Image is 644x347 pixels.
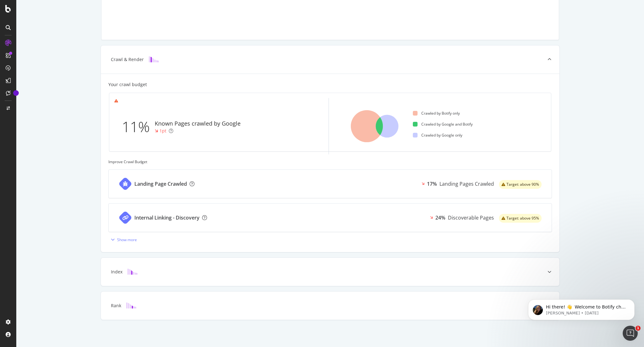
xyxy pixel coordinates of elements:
div: Index [111,269,122,275]
div: 11% [122,117,155,137]
img: Profile image for Laura [28,6,38,16]
div: Crawled by Google only [413,132,462,138]
span: 1 [636,326,641,331]
div: Crawl & Render [111,56,144,63]
div: Rank [111,303,121,309]
div: Discoverable Pages [448,214,494,221]
div: 17% [427,180,437,188]
div: Tooltip anchor [13,90,19,96]
select: Select one... [43,17,171,29]
img: block-icon [126,303,136,308]
div: warning label [499,214,542,223]
iframe: Intercom notifications message [519,286,644,330]
div: Close survey [215,9,219,13]
span: Target: above 90% [506,183,539,186]
div: Show more [117,237,137,242]
div: Which role best describes you? [43,8,187,14]
a: Internal Linking - Discovery24%Discoverable Pageswarning label [108,203,552,232]
img: block-icon [127,269,138,275]
div: Improve Crawl Budget [108,159,552,164]
div: Your crawl budget [108,81,147,88]
img: block-icon [149,56,159,62]
button: Submit your response [171,17,180,29]
div: Internal Linking - Discovery [134,214,200,221]
div: Landing Pages Crawled [439,180,494,188]
span: Target: above 95% [506,216,539,220]
div: Crawled by Google and Botify [413,122,473,127]
div: Known Pages crawled by Google [155,120,241,128]
div: 1pt [159,128,166,134]
button: Show more [108,235,137,245]
a: Landing Page Crawled17%Landing Pages Crawledwarning label [108,169,552,198]
div: Crawled by Botify only [413,111,460,116]
iframe: Intercom live chat [623,326,638,341]
div: 24% [435,214,445,221]
div: Landing Page Crawled [134,180,187,188]
div: warning label [499,180,542,189]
